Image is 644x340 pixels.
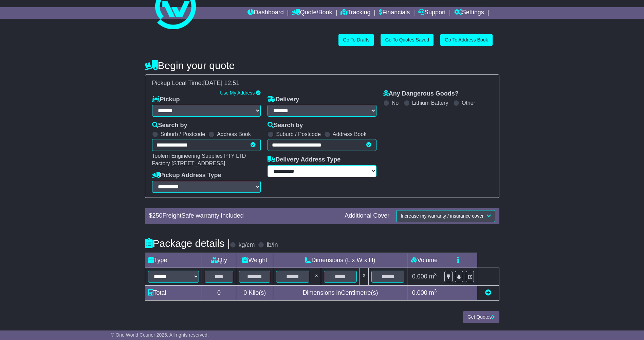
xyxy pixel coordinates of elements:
td: x [360,268,369,285]
a: Add new item [485,289,491,296]
label: Delivery [268,96,299,103]
td: Volume [407,253,441,268]
a: Settings [454,7,484,19]
button: Get Quotes [463,311,499,323]
label: Pickup [152,96,180,103]
h4: Begin your quote [145,60,499,71]
span: Increase my warranty / insurance cover [401,213,483,219]
td: x [312,268,321,285]
span: Factory [STREET_ADDRESS] [152,160,225,166]
a: Go To Address Book [440,34,492,46]
a: Support [418,7,446,19]
td: 0 [202,285,236,300]
label: Suburb / Postcode [276,131,321,137]
span: 0 [243,289,247,296]
span: 0.000 [412,273,427,280]
span: Toolern Engineering Supplies PTY LTD [152,153,246,159]
a: Tracking [341,7,370,19]
td: Dimensions (L x W x H) [273,253,407,268]
span: m [429,273,437,280]
span: [DATE] 12:51 [203,80,240,86]
a: Use My Address [220,90,255,96]
sup: 3 [434,288,437,293]
span: © One World Courier 2025. All rights reserved. [111,332,209,338]
td: Dimensions in Centimetre(s) [273,285,407,300]
label: Delivery Address Type [268,156,341,164]
a: Go To Quotes Saved [381,34,434,46]
label: lb/in [266,241,278,249]
sup: 3 [434,272,437,277]
label: Other [462,100,475,106]
h4: Package details | [145,238,230,249]
label: Address Book [333,131,367,137]
span: 250 [152,212,163,219]
label: Suburb / Postcode [161,131,205,137]
button: Increase my warranty / insurance cover [396,210,495,222]
span: 0.000 [412,289,427,296]
td: Type [145,253,202,268]
div: $ FreightSafe warranty included [146,212,342,220]
div: Pickup Local Time: [149,80,496,87]
label: Search by [268,122,303,129]
td: Weight [236,253,273,268]
a: Go To Drafts [338,34,374,46]
label: kg/cm [238,241,255,249]
a: Quote/Book [292,7,332,19]
span: m [429,289,437,296]
label: Lithium Battery [412,100,448,106]
td: Kilo(s) [236,285,273,300]
label: Any Dangerous Goods? [383,90,459,98]
a: Dashboard [247,7,284,19]
label: No [392,100,399,106]
td: Qty [202,253,236,268]
td: Total [145,285,202,300]
label: Address Book [217,131,251,137]
label: Search by [152,122,187,129]
div: Additional Cover [341,212,393,220]
label: Pickup Address Type [152,172,221,179]
a: Financials [379,7,410,19]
